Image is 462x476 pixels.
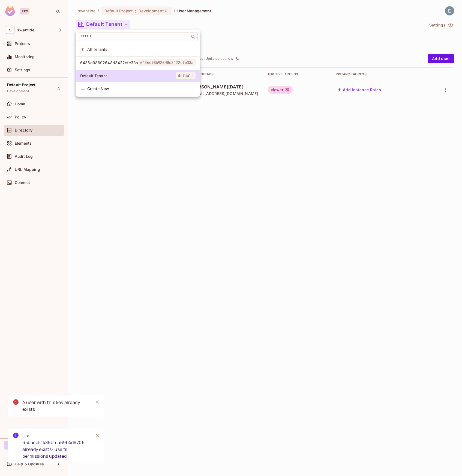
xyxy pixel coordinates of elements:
span: Default Tenant [80,73,176,78]
div: Show only users with a role in this tenant: 6436d98692648d3422efe33a [76,57,200,69]
div: Show only users with a role in this tenant: Default Tenant [76,70,200,82]
div: User 65bacc51486bfca69b4d6706 already exists- user's permissions updated [22,432,89,460]
span: 6436d98692648d3422efe33a [80,60,138,65]
span: default [176,72,196,79]
div: A user with this key already exists [22,399,89,413]
button: Close [93,398,101,406]
span: 6436d98692648d3422efe33a [138,59,196,66]
span: Create New [87,87,196,91]
button: Close [93,431,101,439]
span: All Tenants [87,47,196,52]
